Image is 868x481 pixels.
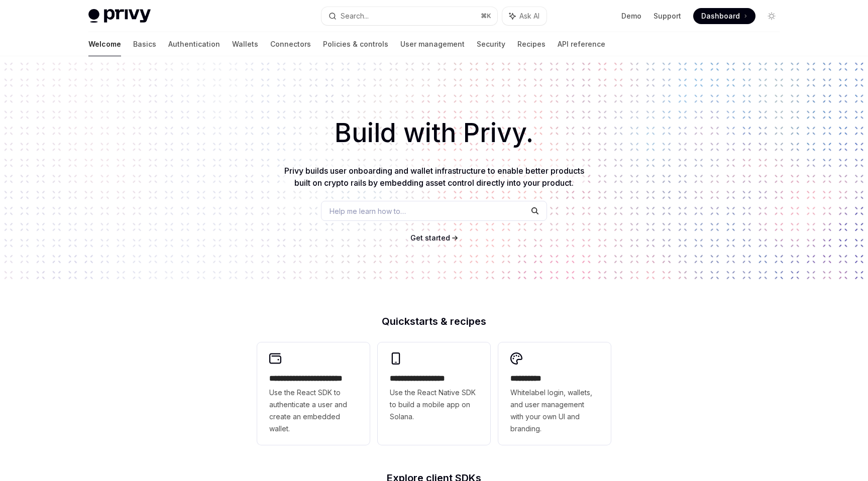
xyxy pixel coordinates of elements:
a: API reference [558,32,605,56]
span: Use the React Native SDK to build a mobile app on Solana. [390,387,478,423]
button: Ask AI [502,7,547,25]
a: **** *****Whitelabel login, wallets, and user management with your own UI and branding. [498,342,611,445]
span: Privy builds user onboarding and wallet infrastructure to enable better products built on crypto ... [284,166,584,188]
div: Search... [341,10,369,22]
a: **** **** **** ***Use the React Native SDK to build a mobile app on Solana. [378,342,490,445]
a: Dashboard [693,8,755,24]
img: light logo [88,9,151,23]
h1: Build with Privy. [16,113,852,153]
a: Support [654,11,681,21]
span: Help me learn how to… [330,206,406,216]
a: Recipes [517,32,546,56]
a: Basics [133,32,156,56]
a: Get started [410,233,450,243]
span: ⌘ K [481,12,491,20]
span: Dashboard [701,11,740,21]
span: Get started [410,233,450,242]
h2: Quickstarts & recipes [257,316,611,326]
button: Search...⌘K [321,7,497,25]
a: Authentication [168,32,220,56]
button: Toggle dark mode [764,8,780,24]
a: Security [477,32,505,56]
a: Wallets [232,32,258,56]
a: Demo [621,11,641,21]
a: Welcome [88,32,121,56]
a: User management [400,32,465,56]
span: Whitelabel login, wallets, and user management with your own UI and branding. [510,387,599,435]
a: Policies & controls [323,32,388,56]
a: Connectors [270,32,311,56]
span: Use the React SDK to authenticate a user and create an embedded wallet. [269,387,358,435]
span: Ask AI [519,11,539,21]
